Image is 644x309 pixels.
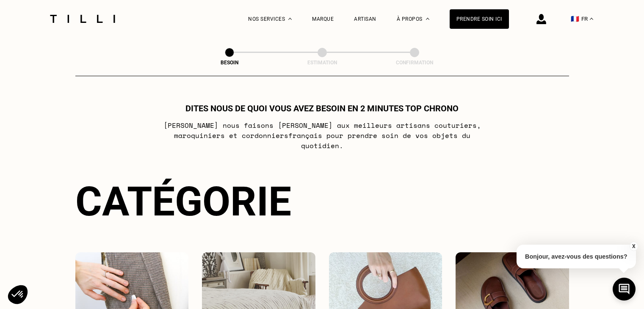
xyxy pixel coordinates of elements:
[450,9,509,29] a: Prendre soin ici
[629,242,638,251] button: X
[280,60,365,66] div: Estimation
[536,14,546,24] img: icône connexion
[354,16,376,22] a: Artisan
[185,103,459,113] h1: Dites nous de quoi vous avez besoin en 2 minutes top chrono
[288,18,292,20] img: Menu déroulant
[590,18,593,20] img: menu déroulant
[47,15,118,23] img: Logo du service de couturière Tilli
[75,178,569,225] div: Catégorie
[571,15,579,23] span: 🇫🇷
[187,60,272,66] div: Besoin
[426,18,429,20] img: Menu déroulant à propos
[154,120,490,151] p: [PERSON_NAME] nous faisons [PERSON_NAME] aux meilleurs artisans couturiers , maroquiniers et cord...
[372,60,457,66] div: Confirmation
[312,16,334,22] a: Marque
[517,245,636,268] p: Bonjour, avez-vous des questions?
